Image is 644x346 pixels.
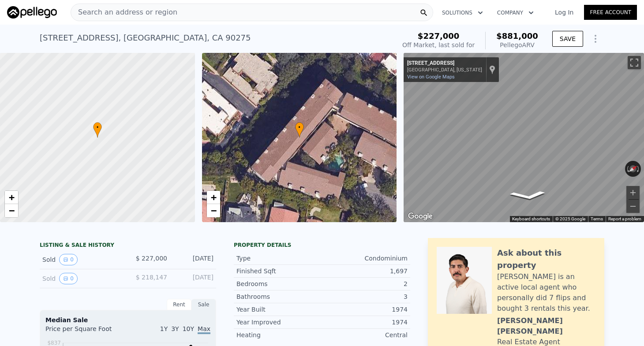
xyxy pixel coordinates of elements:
a: Zoom out [5,204,18,217]
div: Year Built [236,305,322,314]
div: [PERSON_NAME] is an active local agent who personally did 7 flips and bought 3 rentals this year. [497,272,595,314]
div: Ask about this property [497,247,595,272]
div: Street View [404,53,644,222]
div: • [93,122,102,138]
div: [GEOGRAPHIC_DATA], [US_STATE] [407,67,482,73]
div: Map [404,53,644,222]
div: Price per Square Foot [45,324,128,339]
div: [STREET_ADDRESS] , [GEOGRAPHIC_DATA] , CA 90275 [40,32,251,44]
div: Heating [236,331,322,339]
button: Keyboard shortcuts [512,216,550,222]
div: Type [236,254,322,263]
button: Rotate counterclockwise [625,161,630,177]
div: Off Market, last sold for [402,41,475,49]
div: 1,697 [322,267,408,275]
a: Zoom in [5,191,18,204]
a: Log In [544,8,584,17]
a: Zoom out [207,204,220,217]
a: View on Google Maps [407,74,455,80]
span: 10Y [183,325,194,332]
div: Sold [42,273,121,284]
path: Go East, Peacock Ridge Rd [499,188,557,203]
a: Open this area in Google Maps (opens a new window) [406,211,435,222]
button: SAVE [552,31,583,47]
a: Zoom in [207,191,220,204]
span: Search an address or region [71,7,177,18]
span: − [9,205,15,216]
tspan: $837 [47,340,61,346]
button: Show Options [587,30,604,48]
a: Report a problem [608,216,641,221]
span: • [295,123,304,131]
span: $ 218,147 [136,274,167,281]
div: 1974 [322,305,408,314]
div: Bedrooms [236,279,322,288]
button: View historical data [59,273,78,284]
button: View historical data [59,254,78,265]
span: + [210,192,216,203]
button: Solutions [435,5,490,21]
div: Pellego ARV [496,41,538,49]
div: Condominium [322,254,408,263]
div: [DATE] [174,273,213,284]
img: Pellego [7,6,57,19]
span: $ 227,000 [136,255,167,262]
div: 1974 [322,318,408,327]
div: Rent [167,299,191,310]
div: [PERSON_NAME] [PERSON_NAME] [497,316,595,337]
div: • [295,122,304,138]
span: Max [198,325,210,334]
span: $881,000 [496,31,538,41]
img: Google [406,211,435,222]
div: LISTING & SALE HISTORY [40,242,216,250]
div: 2 [322,279,408,288]
div: Property details [234,242,410,249]
a: Terms (opens in new tab) [591,216,603,221]
div: Bathrooms [236,292,322,301]
div: Year Improved [236,318,322,327]
button: Toggle fullscreen view [628,56,641,69]
button: Zoom out [626,200,640,213]
span: + [9,192,15,203]
button: Rotate clockwise [637,161,641,177]
div: Finished Sqft [236,267,322,275]
div: [DATE] [174,254,213,265]
div: Central [322,331,408,339]
span: − [210,205,216,216]
div: Sale [191,299,216,310]
button: Reset the view [625,161,641,176]
span: 1Y [160,325,168,332]
div: Sold [42,254,121,265]
div: Median Sale [45,316,210,324]
a: Free Account [584,5,637,20]
button: Zoom in [626,186,640,199]
span: • [93,123,102,131]
span: 3Y [171,325,179,332]
a: Show location on map [489,65,495,74]
span: $227,000 [418,31,460,41]
span: © 2025 Google [555,216,585,221]
button: Company [490,5,541,21]
div: 3 [322,292,408,301]
div: [STREET_ADDRESS] [407,60,482,67]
